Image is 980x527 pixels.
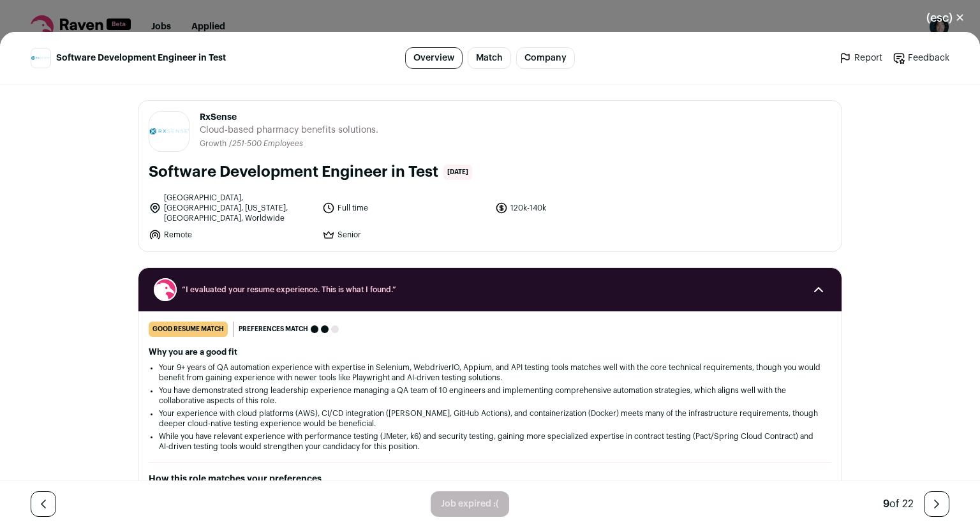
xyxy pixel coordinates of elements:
span: [DATE] [443,165,472,180]
li: [GEOGRAPHIC_DATA], [GEOGRAPHIC_DATA], [US_STATE], [GEOGRAPHIC_DATA], Worldwide [149,193,315,223]
li: Your 9+ years of QA automation experience with expertise in Selenium, WebdriverIO, Appium, and AP... [159,362,821,383]
li: Senior [322,228,488,241]
span: Software Development Engineer in Test [56,52,226,64]
li: Your experience with cloud platforms (AWS), CI/CD integration ([PERSON_NAME], GitHub Actions), an... [159,408,821,429]
li: / [229,139,303,149]
li: While you have relevant experience with performance testing (JMeter, k6) and security testing, ga... [159,431,821,452]
span: Preferences match [239,323,308,336]
h2: How this role matches your preferences [149,473,831,486]
div: of 22 [883,496,914,512]
h2: Why you are a good fit [149,347,831,357]
a: Company [516,47,575,69]
img: c9d6a9d770eadf7534448b335f5aac0e9cff42e22f5222360922a1b1f7edb43d.png [31,56,50,59]
a: Report [839,52,882,64]
span: RxSense [200,111,378,124]
span: 9 [883,499,889,509]
a: Overview [405,47,463,69]
span: “I evaluated your resume experience. This is what I found.” [182,285,798,295]
img: c9d6a9d770eadf7534448b335f5aac0e9cff42e22f5222360922a1b1f7edb43d.png [149,128,189,135]
li: Full time [322,193,488,223]
span: 251-500 Employees [232,140,303,147]
li: 120k-140k [495,193,661,223]
li: Growth [200,139,229,149]
button: Close modal [911,4,980,32]
li: Remote [149,228,315,241]
li: You have demonstrated strong leadership experience managing a QA team of 10 engineers and impleme... [159,385,821,406]
a: Match [468,47,511,69]
h1: Software Development Engineer in Test [149,162,438,182]
a: Feedback [893,52,949,64]
span: Cloud-based pharmacy benefits solutions. [200,124,378,137]
div: good resume match [149,322,228,337]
